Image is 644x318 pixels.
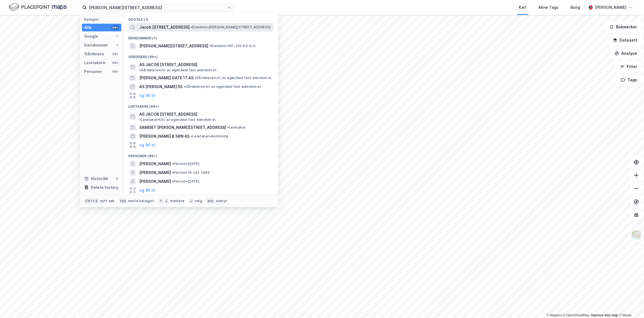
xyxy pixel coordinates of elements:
[139,92,155,99] button: og 96 til
[172,162,174,166] span: •
[139,133,190,140] span: [PERSON_NAME] & SØN AS
[172,170,174,175] span: •
[115,176,119,181] div: 0
[191,25,192,29] span: •
[184,85,261,89] span: Gårdeiere • Utl. av egen/leid fast eiendom el.
[191,134,228,138] span: Leietaker • Avvirkning
[111,52,119,56] div: 99+
[195,76,196,80] span: •
[139,118,216,122] span: Leietaker • Utl. av egen/leid fast eiendom el.
[100,199,115,203] div: nytt søk
[139,75,193,81] span: [PERSON_NAME] GATE 17 AS
[631,230,642,240] img: Z
[616,292,644,318] div: Kontrollprogram for chat
[111,61,119,65] div: 99+
[84,24,92,31] div: Alle
[139,142,155,148] button: og 96 til
[84,17,121,21] div: Kategori
[84,51,104,57] div: Gårdeiere
[595,4,626,11] div: [PERSON_NAME]
[616,292,644,318] iframe: Chat Widget
[172,162,199,166] span: Person • [DATE]
[195,76,272,80] span: Gårdeiere • Utl. av egen/leid fast eiendom el.
[209,44,256,48] span: Eiendom • 301-216-63-0-0
[195,199,202,203] div: velg
[571,4,580,11] div: Bolig
[115,34,119,39] div: 1
[84,175,108,182] div: Historikk
[115,43,119,47] div: 1
[139,161,171,167] span: [PERSON_NAME]
[616,74,642,85] button: Tags
[227,125,246,130] span: Leietaker
[547,313,562,317] a: Mapbox
[84,33,98,40] div: Google
[139,187,155,194] button: og 96 til
[170,199,184,203] div: markere
[119,198,127,204] div: tab
[615,61,642,72] button: Filter
[84,42,108,48] div: Eiendommer
[124,13,278,23] div: Google (1)
[139,111,197,118] span: AS JACOB [STREET_ADDRESS]
[124,50,278,60] div: Gårdeiere (99+)
[139,118,141,122] span: •
[539,4,558,11] div: Mine Tags
[191,25,271,29] span: Eiendom • [PERSON_NAME][STREET_ADDRESS]
[172,179,174,183] span: •
[216,199,227,203] div: avbryt
[139,24,190,31] span: Jacob [STREET_ADDRESS]
[605,21,642,32] button: Bokmerker
[139,83,183,90] span: AS [PERSON_NAME] 55
[139,68,217,72] span: Gårdeiere • Utl. av egen/leid fast eiendom el.
[139,43,208,49] span: [PERSON_NAME][STREET_ADDRESS]
[206,198,215,204] div: esc
[124,100,278,110] div: Leietakere (99+)
[191,134,192,138] span: •
[563,313,590,317] a: OpenStreetMap
[591,313,618,317] a: Improve this map
[172,170,210,175] span: Person • 16. okt. 1994
[84,68,102,75] div: Personer
[139,169,171,176] span: [PERSON_NAME]
[139,68,141,72] span: •
[519,4,526,11] div: Kart
[608,35,642,46] button: Datasett
[172,179,199,184] span: Person • [DATE]
[91,184,118,191] div: Delete history
[111,25,119,30] div: 99+
[84,59,105,66] div: Leietakere
[610,48,642,59] button: Analyse
[87,3,227,12] input: Søk på adresse, matrikkel, gårdeiere, leietakere eller personer
[184,85,185,89] span: •
[124,32,278,42] div: Eiendommer (1)
[9,2,67,12] img: logo.f888ab2527a4732fd821a326f86c7f29.svg
[139,124,226,131] span: SAMEIET [PERSON_NAME][STREET_ADDRESS]
[128,199,154,203] div: neste kategori
[227,125,229,129] span: •
[84,198,99,204] div: Ctrl + k
[139,61,197,68] span: AS JACOB [STREET_ADDRESS]
[124,150,278,159] div: Personer (99+)
[139,178,171,185] span: [PERSON_NAME]
[111,69,119,74] div: 99+
[209,44,211,48] span: •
